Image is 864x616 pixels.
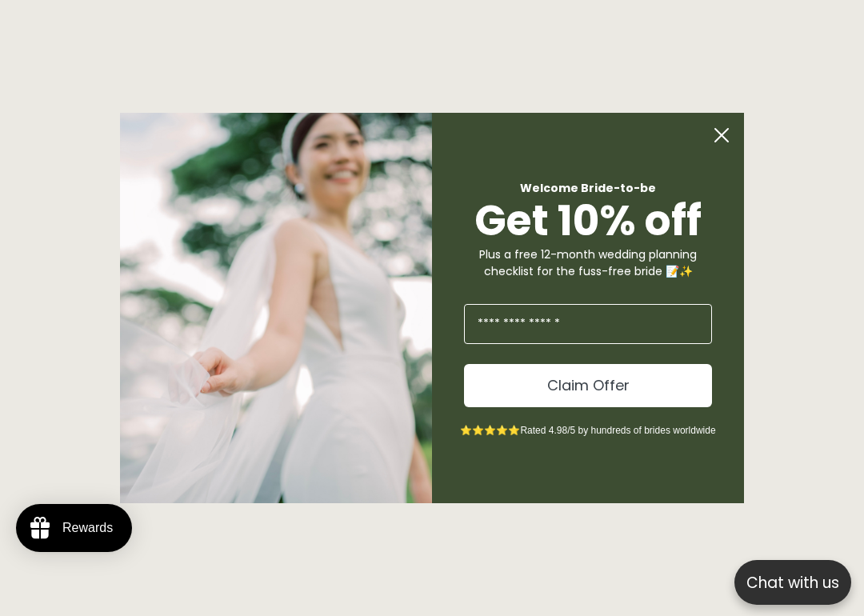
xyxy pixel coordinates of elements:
p: Chat with us [734,571,851,594]
button: Close dialog [706,119,738,151]
button: Open chatbox [734,560,851,605]
span: Rated 4.98/5 by hundreds of brides worldwide [520,425,715,436]
img: Bone and Grey [120,113,432,503]
input: Enter Your Email [464,304,712,344]
div: Rewards [62,521,113,535]
span: Get 10% off [474,191,702,250]
span: Plus a free 12-month wedding planning checklist for the fuss-free bride 📝✨ [479,246,697,279]
button: Claim Offer [464,364,712,407]
span: ⭐⭐⭐⭐⭐ [460,425,520,436]
span: Welcome Bride-to-be [520,180,656,196]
